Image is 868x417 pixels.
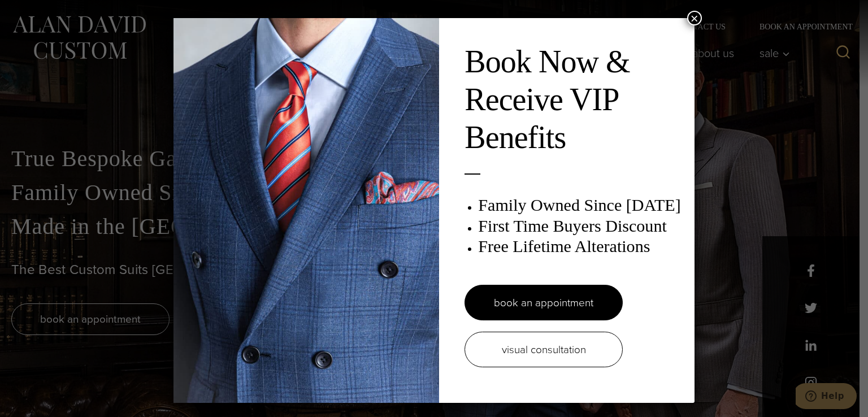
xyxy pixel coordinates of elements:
[25,8,49,18] span: Help
[478,236,683,257] h3: Free Lifetime Alterations
[478,195,683,215] h3: Family Owned Since [DATE]
[478,216,683,236] h3: First Time Buyers Discount
[465,43,683,157] h2: Book Now & Receive VIP Benefits
[687,11,702,25] button: Close
[465,332,623,367] a: visual consultation
[465,285,623,320] a: book an appointment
